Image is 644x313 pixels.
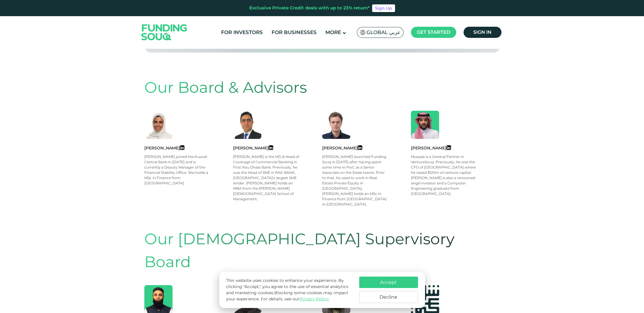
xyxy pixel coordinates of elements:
[359,277,418,288] button: Accept
[144,154,211,186] div: [PERSON_NAME] joined the Kuwait Central Bank in [DATE] and is currently a Deputy Manager of the F...
[300,296,329,302] a: Privacy Policy
[226,277,353,302] p: This website uses cookies to enhance your experience. By clicking "Accept," you agree to the use ...
[473,29,491,35] span: Sign in
[322,111,350,139] img: Member Image
[372,4,395,12] a: Sign Up
[144,78,307,97] span: Our Board & Advisors
[359,291,418,303] button: Decline
[233,154,300,202] div: [PERSON_NAME] is the MD & Head of Coverage of Commercial Banking in First Abu Dhabi Bank. Previou...
[411,154,478,196] div: Musaab is a General Partner in VentureSouq. Previously, he was the CFO of [GEOGRAPHIC_DATA] where...
[411,145,500,151] div: [PERSON_NAME]
[411,111,439,139] img: Member Image
[322,154,389,207] div: [PERSON_NAME] launched Funding Souq in [DATE] after having spent some time in PwC as a Senior Ass...
[325,29,341,35] span: More
[233,145,322,151] div: [PERSON_NAME]
[226,290,348,302] span: Blocking some cookies may impact your experience.
[322,145,411,151] div: [PERSON_NAME]
[464,27,501,38] a: Sign in
[261,296,329,302] span: For details, see our .
[249,5,370,11] div: Exclusive Private Credit deals with up to 23% return*
[144,230,454,271] span: Our [DEMOGRAPHIC_DATA] Supervisory Board
[367,29,400,36] span: Global عربي
[136,17,193,47] img: Logo
[233,111,261,139] img: Member Image
[417,29,450,35] span: Get started
[144,145,233,151] div: [PERSON_NAME]
[144,111,173,139] img: Member Image
[270,28,318,37] a: For Businesses
[220,28,264,37] a: For Investors
[360,30,365,35] img: SA Flag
